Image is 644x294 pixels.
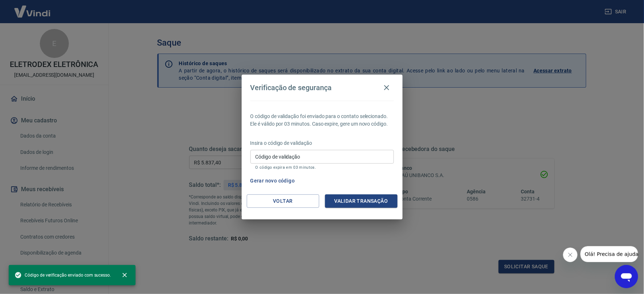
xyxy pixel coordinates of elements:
span: Código de verificação enviado com sucesso. [14,272,111,279]
button: close [117,267,133,283]
p: O código expira em 03 minutos. [255,165,389,170]
p: O código de validação foi enviado para o contato selecionado. Ele é válido por 03 minutos. Caso e... [250,113,394,128]
button: Gerar novo código [248,174,298,188]
p: Insira o código de validação [250,139,394,147]
button: Voltar [247,194,319,208]
h4: Verificação de segurança [250,83,332,92]
iframe: Fechar mensagem [563,248,578,262]
iframe: Botão para abrir a janela de mensagens [615,265,638,288]
iframe: Mensagem da empresa [581,246,638,262]
button: Validar transação [325,194,398,208]
span: Olá! Precisa de ajuda? [4,5,61,11]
